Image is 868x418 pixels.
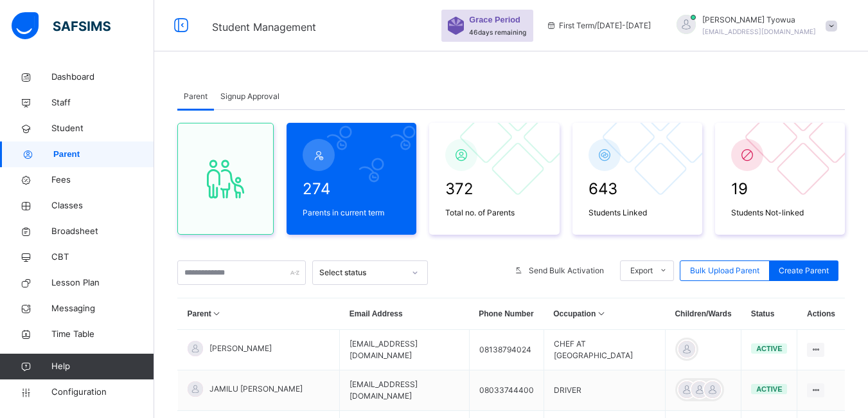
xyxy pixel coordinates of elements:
span: Students Linked [589,207,686,219]
span: 274 [303,177,400,201]
img: safsims [12,12,111,39]
i: Sort in Ascending Order [211,309,222,318]
span: Parent [53,148,154,161]
img: sticker-purple.71386a28dfed39d6af7621340158ba97.svg [448,17,464,35]
span: Signup Approval [220,91,279,102]
span: JAMILU [PERSON_NAME] [209,383,303,395]
span: Student Management [212,21,316,33]
span: 19 [731,177,829,201]
div: Select status [319,267,404,278]
th: Occupation [544,298,665,330]
span: Lesson Plan [51,277,154,289]
span: Grace Period [469,14,520,26]
td: 08138794024 [469,330,544,370]
span: Parent [184,91,208,102]
td: CHEF AT [GEOGRAPHIC_DATA] [544,330,665,370]
span: Messaging [51,302,154,315]
span: Bulk Upload Parent [690,265,759,277]
td: [EMAIL_ADDRESS][DOMAIN_NAME] [340,330,469,370]
span: active [756,345,782,352]
span: Create Parent [779,265,829,277]
span: Parents in current term [303,207,400,219]
span: Total no. of Parents [445,207,543,219]
td: DRIVER [544,370,665,411]
td: [EMAIL_ADDRESS][DOMAIN_NAME] [340,370,469,411]
span: Send Bulk Activation [529,265,604,277]
th: Status [741,298,797,330]
span: Dashboard [51,71,154,84]
span: [EMAIL_ADDRESS][DOMAIN_NAME] [702,28,816,35]
span: [PERSON_NAME] Tyowua [702,14,816,26]
span: Help [51,360,154,373]
th: Parent [178,298,340,330]
span: 46 days remaining [469,28,526,36]
span: CBT [51,251,154,264]
span: Fees [51,174,154,186]
span: 372 [445,177,543,201]
span: Time Table [51,328,154,341]
div: LorettaTyowua [664,14,844,37]
span: active [756,385,782,393]
th: Actions [797,298,845,330]
span: Student [51,122,154,135]
span: [PERSON_NAME] [209,343,272,354]
th: Children/Wards [665,298,741,330]
i: Sort in Ascending Order [596,309,607,318]
span: session/term information [546,20,651,32]
th: Phone Number [469,298,544,330]
span: 643 [589,177,686,201]
td: 08033744400 [469,370,544,411]
span: Classes [51,199,154,212]
span: Staff [51,96,154,109]
span: Export [630,265,653,277]
span: Configuration [51,386,154,399]
span: Students Not-linked [731,207,829,219]
span: Broadsheet [51,225,154,238]
th: Email Address [340,298,469,330]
